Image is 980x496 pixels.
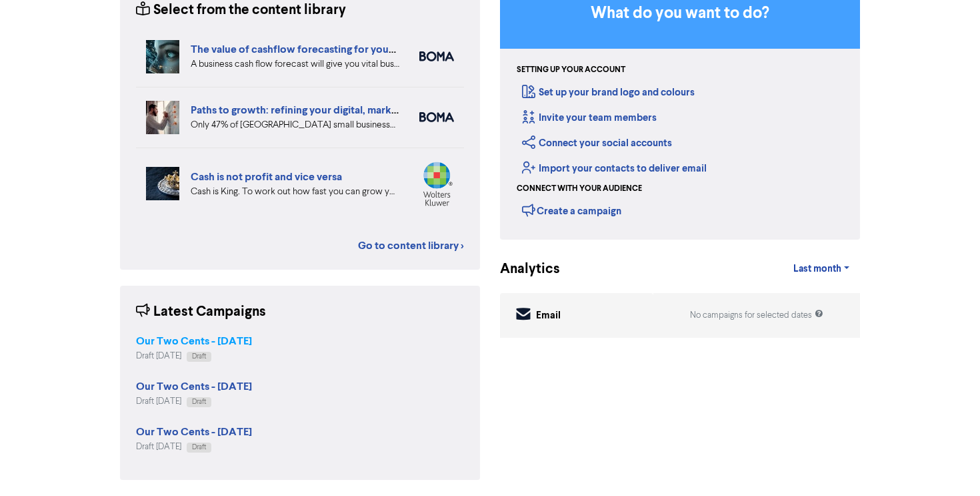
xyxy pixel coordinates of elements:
[522,111,657,124] a: Invite your team members
[517,64,625,76] div: Setting up your account
[191,118,399,132] div: Only 47% of New Zealand small businesses expect growth in 2025. We’ve highlighted four key ways y...
[419,51,454,61] img: boma_accounting
[136,350,252,362] div: Draft [DATE]
[136,427,252,438] a: Our Two Cents - [DATE]
[536,308,561,324] div: Email
[136,302,266,322] div: Latest Campaigns
[517,183,642,195] div: Connect with your audience
[419,112,454,122] img: boma
[136,382,252,393] a: Our Two Cents - [DATE]
[136,380,252,393] strong: Our Two Cents - [DATE]
[358,238,464,254] a: Go to content library >
[191,103,505,117] a: Paths to growth: refining your digital, market and export strategies
[783,256,860,282] a: Last month
[522,200,621,220] div: Create a campaign
[192,399,206,405] span: Draft
[136,334,252,348] strong: Our Two Cents - [DATE]
[522,86,695,99] a: Set up your brand logo and colours
[192,353,206,360] span: Draft
[191,185,399,199] div: Cash is King. To work out how fast you can grow your business, you need to look at your projected...
[191,43,436,56] a: The value of cashflow forecasting for your business
[136,336,252,347] a: Our Two Cents - [DATE]
[522,162,707,175] a: Import your contacts to deliver email
[136,395,252,408] div: Draft [DATE]
[419,162,454,206] img: wolterskluwer
[690,309,823,322] div: No campaigns for selected dates
[522,137,672,150] a: Connect your social accounts
[793,263,841,275] span: Last month
[913,432,980,496] iframe: Chat Widget
[192,444,206,451] span: Draft
[136,441,252,453] div: Draft [DATE]
[500,259,543,280] div: Analytics
[520,4,840,23] h3: What do you want to do?
[191,170,342,184] a: Cash is not profit and vice versa
[191,57,399,71] div: A business cash flow forecast will give you vital business intelligence to help you scenario-plan...
[136,425,252,439] strong: Our Two Cents - [DATE]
